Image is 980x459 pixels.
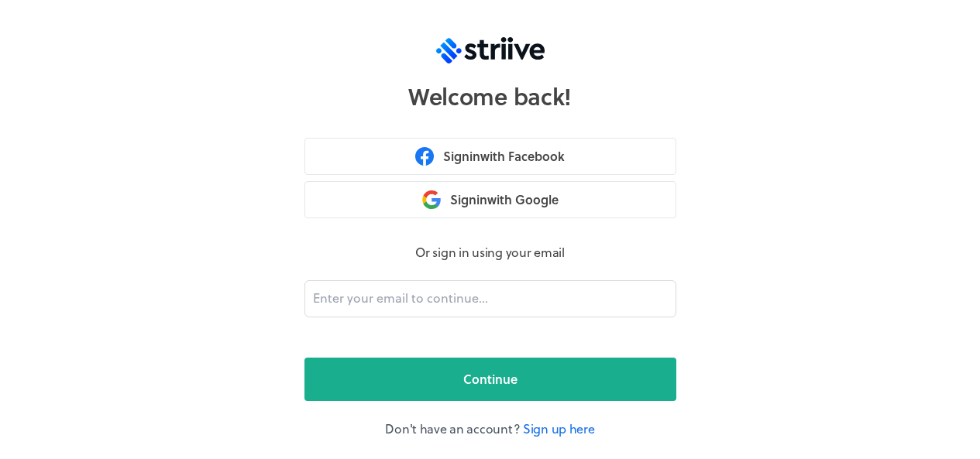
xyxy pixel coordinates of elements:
button: Signinwith Google [304,181,676,218]
img: logo-trans.svg [436,37,545,63]
button: Continue [304,358,676,401]
h1: Welcome back! [408,82,572,110]
button: Signinwith Facebook [304,138,676,175]
p: Or sign in using your email [304,243,676,262]
p: Don't have an account? [304,420,676,438]
span: Continue [463,370,518,389]
a: Sign up here [523,420,595,437]
input: Enter your email to continue... [304,280,676,317]
iframe: gist-messenger-bubble-iframe [935,414,972,451]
